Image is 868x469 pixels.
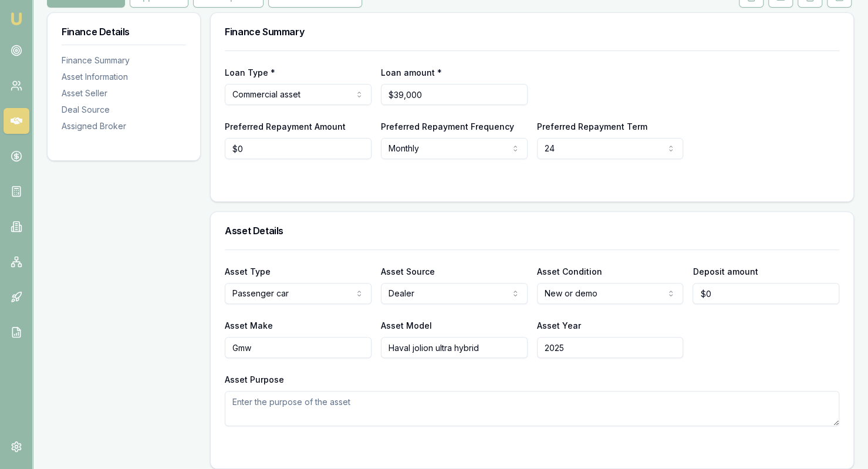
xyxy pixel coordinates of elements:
[381,68,442,77] label: Loan amount *
[381,122,514,131] label: Preferred Repayment Frequency
[225,68,275,77] label: Loan Type *
[225,320,273,330] label: Asset Make
[225,27,839,36] h3: Finance Summary
[62,87,186,99] div: Asset Seller
[693,283,839,304] input: $
[225,266,271,276] label: Asset Type
[693,266,758,276] label: Deposit amount
[381,266,435,276] label: Asset Source
[381,84,528,105] input: $
[537,266,602,276] label: Asset Condition
[62,27,186,36] h3: Finance Details
[62,55,186,66] div: Finance Summary
[537,320,581,330] label: Asset Year
[225,226,839,235] h3: Asset Details
[225,374,284,384] label: Asset Purpose
[62,120,186,132] div: Assigned Broker
[9,12,23,26] img: emu-icon-u.png
[225,122,346,131] label: Preferred Repayment Amount
[537,122,647,131] label: Preferred Repayment Term
[62,71,186,83] div: Asset Information
[225,138,371,159] input: $
[62,104,186,116] div: Deal Source
[381,320,432,330] label: Asset Model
